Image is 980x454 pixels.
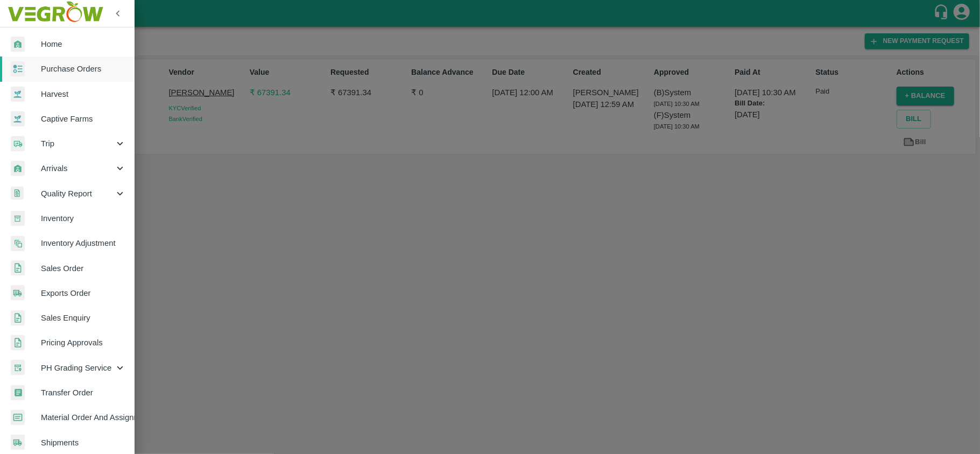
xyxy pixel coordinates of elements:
img: reciept [11,61,25,77]
span: Inventory [41,212,126,224]
span: Sales Enquiry [41,312,126,324]
img: inventory [11,236,25,251]
img: centralMaterial [11,410,25,425]
span: PH Grading Service [41,362,114,374]
img: harvest [11,111,25,127]
span: Shipments [41,437,126,449]
img: sales [11,260,25,276]
img: qualityReport [11,187,24,200]
span: Trip [41,138,114,150]
span: Pricing Approvals [41,337,126,349]
span: Arrivals [41,162,114,174]
img: sales [11,310,25,326]
span: Exports Order [41,287,126,299]
img: whTracker [11,360,25,375]
img: harvest [11,86,25,102]
img: whInventory [11,211,25,226]
span: Quality Report [41,188,114,200]
span: Harvest [41,88,126,100]
img: whArrival [11,37,25,52]
span: Transfer Order [41,387,126,399]
span: Home [41,38,126,50]
img: delivery [11,136,25,152]
span: Inventory Adjustment [41,237,126,249]
span: Captive Farms [41,113,126,125]
span: Purchase Orders [41,63,126,75]
img: whArrival [11,161,25,176]
img: shipments [11,285,25,301]
span: Sales Order [41,263,126,274]
img: shipments [11,435,25,450]
img: sales [11,335,25,351]
span: Material Order And Assignment [41,412,126,423]
img: whTransfer [11,385,25,401]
